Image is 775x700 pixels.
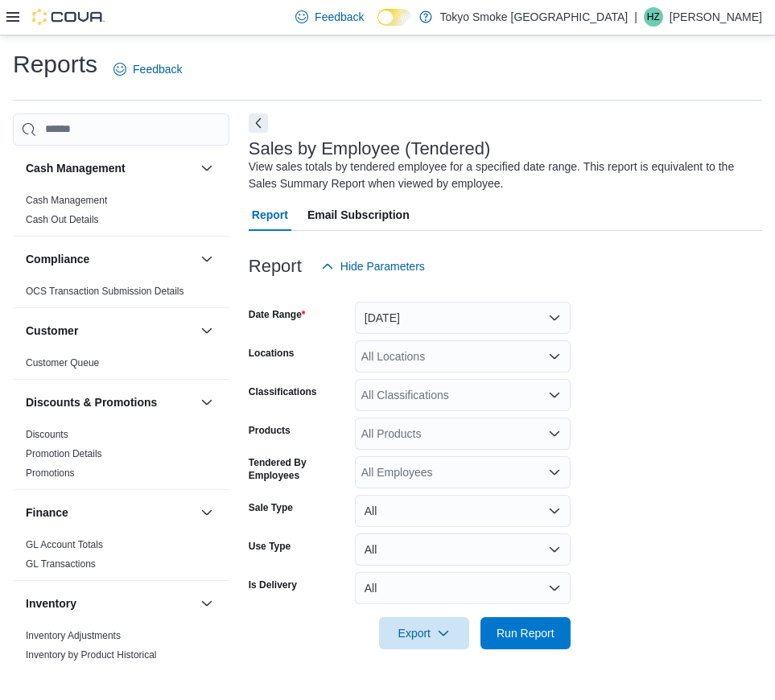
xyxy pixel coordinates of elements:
h1: Reports [13,48,97,80]
button: Compliance [26,251,194,267]
label: Locations [249,347,295,360]
span: Feedback [133,61,182,77]
button: Customer [26,323,194,339]
label: Sale Type [249,501,293,514]
span: HZ [647,7,660,27]
h3: Report [249,257,302,276]
div: Compliance [13,282,229,307]
a: Feedback [289,1,370,33]
button: Open list of options [548,389,561,401]
button: Compliance [197,249,216,269]
a: Cash Management [26,195,107,206]
input: Dark Mode [377,9,411,26]
span: Cash Management [26,194,107,207]
span: Export [389,617,460,649]
a: GL Transactions [26,558,96,570]
h3: Finance [26,504,68,521]
span: Report [252,199,288,231]
a: Customer Queue [26,357,99,369]
button: Cash Management [26,160,194,176]
a: Promotion Details [26,448,102,459]
button: All [355,572,571,604]
span: Inventory by Product Historical [26,649,157,661]
label: Is Delivery [249,579,297,591]
h3: Inventory [26,595,76,611]
a: Inventory Count Details [26,669,126,680]
button: Customer [197,321,216,340]
button: Discounts & Promotions [26,394,194,410]
p: [PERSON_NAME] [670,7,762,27]
span: Email Subscription [307,199,410,231]
span: Promotions [26,467,75,480]
button: Open list of options [548,350,561,363]
div: Hilda Zekarias Tsige [644,7,663,27]
div: View sales totals by tendered employee for a specified date range. This report is equivalent to t... [249,159,754,192]
a: GL Account Totals [26,539,103,550]
a: Feedback [107,53,188,85]
span: Hide Parameters [340,258,425,274]
div: Cash Management [13,191,229,236]
span: Inventory Adjustments [26,629,121,642]
span: Discounts [26,428,68,441]
button: Discounts & Promotions [197,393,216,412]
span: Run Report [497,625,554,641]
label: Classifications [249,385,317,398]
label: Tendered By Employees [249,456,348,482]
button: Open list of options [548,466,561,479]
h3: Compliance [26,251,89,267]
span: Customer Queue [26,356,99,369]
span: GL Account Totals [26,538,103,551]
span: Feedback [315,9,364,25]
button: [DATE] [355,302,571,334]
span: Cash Out Details [26,213,99,226]
button: Finance [197,503,216,522]
label: Products [249,424,291,437]
a: Promotions [26,467,75,479]
label: Date Range [249,308,306,321]
button: Export [379,617,469,649]
div: Finance [13,535,229,580]
button: All [355,533,571,566]
img: Cova [32,9,105,25]
button: Hide Parameters [315,250,431,282]
div: Customer [13,353,229,379]
a: OCS Transaction Submission Details [26,286,184,297]
span: Dark Mode [377,26,378,27]
label: Use Type [249,540,291,553]
p: | [634,7,637,27]
span: Promotion Details [26,447,102,460]
a: Discounts [26,429,68,440]
p: Tokyo Smoke [GEOGRAPHIC_DATA] [440,7,629,27]
a: Inventory Adjustments [26,630,121,641]
h3: Cash Management [26,160,126,176]
a: Cash Out Details [26,214,99,225]
button: Inventory [26,595,194,611]
div: Discounts & Promotions [13,425,229,489]
button: All [355,495,571,527]
button: Cash Management [197,159,216,178]
h3: Discounts & Promotions [26,394,157,410]
a: Inventory by Product Historical [26,649,157,661]
button: Finance [26,504,194,521]
button: Run Report [480,617,571,649]
span: Inventory Count Details [26,668,126,681]
span: GL Transactions [26,558,96,570]
span: OCS Transaction Submission Details [26,285,184,298]
button: Next [249,113,268,133]
h3: Sales by Employee (Tendered) [249,139,491,159]
h3: Customer [26,323,78,339]
button: Inventory [197,594,216,613]
button: Open list of options [548,427,561,440]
